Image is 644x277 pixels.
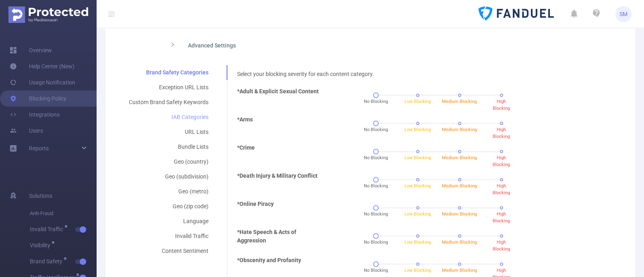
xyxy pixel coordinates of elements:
b: *Obscenity and Profanity [237,257,301,263]
div: Exception URL Lists [119,80,218,95]
div: Geo (subdivision) [119,169,218,184]
span: Low Blocking [405,240,431,245]
span: Medium Blocking [442,155,477,160]
span: No Blocking [364,211,388,218]
b: *Arms [237,116,253,123]
b: *Online Piracy [237,201,274,207]
span: Low Blocking [405,268,431,273]
span: Low Blocking [405,127,431,132]
span: Reports [29,145,49,152]
a: Blocking Policy [10,90,66,107]
span: No Blocking [364,239,388,246]
img: Protected Media [8,6,88,23]
div: icon: rightAdvanced Settings [164,36,461,53]
b: *Hate Speech & Acts of Aggression [237,229,296,244]
span: No Blocking [364,127,388,133]
div: URL Lists [119,125,218,140]
span: Low Blocking [405,183,431,189]
span: Medium Blocking [442,127,477,132]
div: Geo (country) [119,154,218,169]
div: IAB Categories [119,110,218,125]
span: Medium Blocking [442,240,477,245]
div: Brand Safety Categories [119,65,218,80]
span: No Blocking [364,183,388,190]
a: Integrations [10,107,60,123]
div: Geo (zip code) [119,199,218,214]
span: No Blocking [364,98,388,105]
span: SM [619,6,627,22]
a: Reports [29,140,49,156]
span: Anti-Fraud [30,205,97,222]
a: Usage Notification [10,74,75,90]
b: *Death Injury & Military Conflict [237,172,318,179]
span: Low Blocking [405,155,431,160]
span: Medium Blocking [442,268,477,273]
i: icon: right [170,42,175,47]
div: Language [119,214,218,229]
a: Users [10,123,43,139]
span: High Blocking [493,155,510,167]
span: No Blocking [364,155,388,162]
div: Bundle Lists [119,140,218,154]
span: Medium Blocking [442,183,477,189]
span: Invalid Traffic [30,226,66,232]
span: Medium Blocking [442,211,477,217]
span: Visibility [30,242,53,248]
span: High Blocking [493,183,510,195]
span: Brand Safety [30,259,65,264]
span: No Blocking [364,267,388,274]
div: Geo (metro) [119,184,218,199]
span: Medium Blocking [442,99,477,104]
b: *Adult & Explicit Sexual Content [237,88,319,94]
span: High Blocking [493,127,510,139]
b: *Crime [237,144,255,151]
span: Solutions [29,188,52,204]
div: Content Sentiment [119,244,218,259]
span: High Blocking [493,211,510,224]
span: High Blocking [493,99,510,111]
div: Invalid Traffic [119,229,218,244]
a: Overview [10,42,52,58]
span: High Blocking [493,240,510,252]
span: Low Blocking [405,211,431,217]
div: Custom Brand Safety Keywords [119,95,218,110]
a: Help Center (New) [10,58,74,74]
span: Low Blocking [405,99,431,104]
